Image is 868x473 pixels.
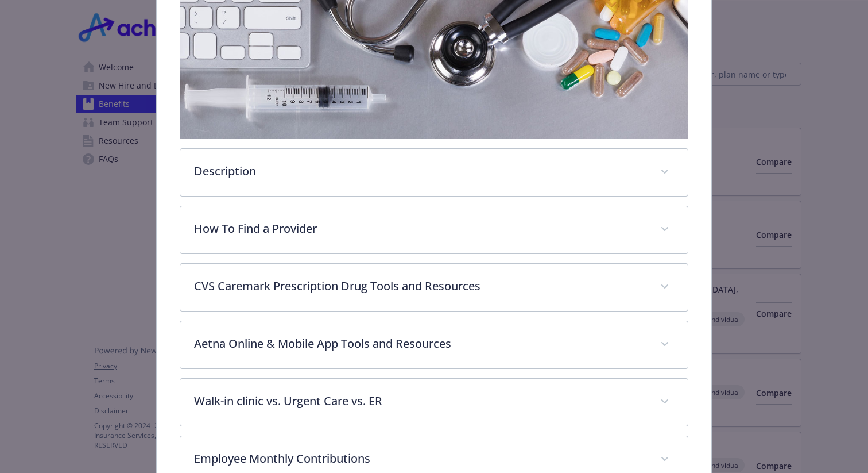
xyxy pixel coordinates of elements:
p: Aetna Online & Mobile App Tools and Resources [194,335,646,352]
p: Walk-in clinic vs. Urgent Care vs. ER [194,393,646,410]
div: CVS Caremark Prescription Drug Tools and Resources [180,264,688,311]
p: Employee Monthly Contributions [194,450,646,467]
div: Description [180,149,688,196]
div: Walk-in clinic vs. Urgent Care vs. ER [180,379,688,426]
div: Aetna Online & Mobile App Tools and Resources [180,321,688,368]
p: Description [194,163,646,180]
p: How To Find a Provider [194,220,646,237]
p: CVS Caremark Prescription Drug Tools and Resources [194,278,646,295]
div: How To Find a Provider [180,206,688,253]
